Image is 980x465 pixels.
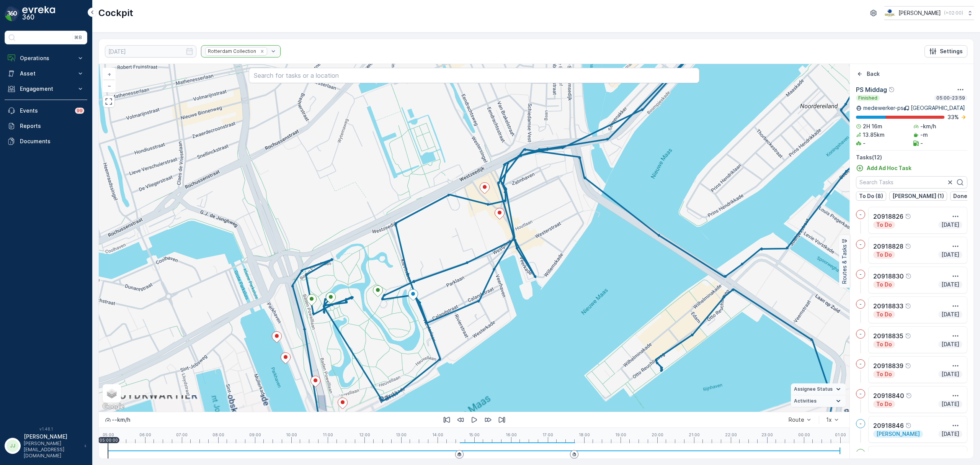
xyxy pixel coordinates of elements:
p: [DATE] [941,370,960,378]
a: Add Ad Hoc Task [856,164,911,172]
p: - [859,271,862,277]
summary: Assignee Status [791,383,846,395]
p: [DATE] [941,311,960,318]
p: 23:00 [761,432,773,437]
p: 05:00 [103,432,114,437]
span: v 1.48.1 [5,427,87,431]
p: - [859,301,862,307]
button: [PERSON_NAME](+02:00) [884,6,974,20]
p: 21:00 [689,432,700,437]
input: dd/mm/yyyy [105,45,196,57]
img: logo_dark-DEwI_e13.png [22,6,55,21]
p: [PERSON_NAME][EMAIL_ADDRESS][DOMAIN_NAME] [24,440,80,459]
button: Settings [924,45,967,57]
p: [DATE] [941,281,960,288]
p: 19:00 [615,432,626,437]
div: Route [789,417,804,423]
p: 17:00 [542,432,553,437]
input: Search Tasks [856,176,967,188]
p: To Do [875,281,893,288]
button: JJ[PERSON_NAME][PERSON_NAME][EMAIL_ADDRESS][DOMAIN_NAME] [5,433,87,459]
p: To Do [875,221,893,229]
p: -km/h [920,123,936,130]
img: Google [101,402,126,412]
div: Help Tooltip Icon [906,393,912,399]
p: 16:00 [506,432,517,437]
a: Reports [5,118,87,134]
p: - [859,331,862,337]
a: Zoom Out [103,80,115,92]
p: -- km/h [112,416,130,424]
p: 05:00:00 [100,438,118,442]
p: - [859,241,862,247]
p: 14:00 [432,432,443,437]
div: JJ [7,440,19,452]
p: 07:00 [176,432,188,437]
span: − [108,82,111,89]
p: Tasks ( 12 ) [856,154,967,161]
p: 09:00 [249,432,261,437]
p: To Do [875,341,893,348]
span: Assignee Status [794,386,833,392]
p: PS Middag [856,85,887,94]
p: 20918826 [873,212,903,221]
p: Routes & Tasks [841,245,848,284]
p: Cockpit [98,7,133,19]
p: Back [867,70,880,78]
p: 20918847 [873,451,904,460]
p: [DATE] [941,221,960,229]
p: 20918833 [873,301,903,311]
p: To Do [875,251,893,259]
a: Zoom In [103,69,115,80]
div: Help Tooltip Icon [905,243,911,249]
div: Help Tooltip Icon [905,363,911,369]
p: Done (3) [953,192,976,200]
p: [PERSON_NAME] [898,9,941,17]
p: - [859,450,862,457]
p: [DATE] [941,430,960,438]
button: Done (3) [950,192,979,201]
p: 20:00 [652,432,663,437]
p: 20918830 [873,272,904,281]
a: Events99 [5,103,87,118]
p: 20918828 [873,242,903,251]
button: To Do (8) [856,192,886,201]
button: Engagement [5,81,87,97]
p: 22:00 [725,432,737,437]
div: 1x [826,417,832,423]
p: 18:00 [579,432,590,437]
p: Finished [857,95,878,101]
p: - [863,139,866,147]
p: [DATE] [941,400,960,408]
a: Back [856,70,880,78]
p: 2H 16m [863,123,882,130]
p: [GEOGRAPHIC_DATA] [911,104,965,112]
p: To Do [875,400,893,408]
span: Activities [794,398,817,404]
p: 10:00 [286,432,297,437]
p: 06:00 [139,432,151,437]
a: Documents [5,134,87,149]
p: 00:00 [798,432,810,437]
p: [PERSON_NAME] [24,433,80,440]
p: [DATE] [941,341,960,348]
p: To Do (8) [859,192,883,200]
div: Help Tooltip Icon [905,333,911,339]
p: 33 % [947,113,959,121]
span: + [108,71,111,77]
p: Settings [940,47,963,55]
input: Search for tasks or a location [249,68,699,83]
p: medewerker-ps [863,104,903,112]
div: Help Tooltip Icon [905,213,911,219]
p: [PERSON_NAME] (1) [892,192,944,200]
p: To Do [875,370,893,378]
p: Events [20,107,70,115]
p: - [859,361,862,367]
summary: Activities [791,395,846,407]
p: 13:00 [396,432,407,437]
p: ⌘B [74,34,82,41]
p: - [859,211,862,218]
p: 20918840 [873,391,904,400]
p: 20918846 [873,421,904,430]
p: 20918839 [873,361,903,370]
